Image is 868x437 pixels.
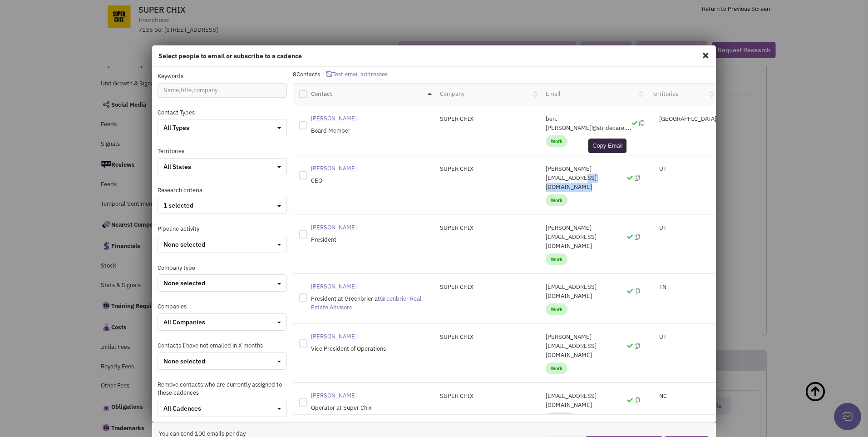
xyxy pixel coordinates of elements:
div: UT [646,223,716,233]
span: None selected [163,240,205,248]
p: kyle@superchix.com [546,333,640,360]
label: Research criteria [158,186,202,195]
button: None selected [158,353,287,370]
button: None selected [158,274,287,292]
spn: [PERSON_NAME] [311,333,357,340]
div: SUPER CHIX [434,223,540,233]
span: All Cadences [163,404,201,412]
button: 1 selected [158,197,287,214]
span: None selected [163,357,205,365]
button: None selected [158,236,287,253]
span: at [311,295,422,311]
label: Company type [158,264,195,273]
p: dustin@superchix.com [546,223,640,251]
span: Work [546,363,567,374]
div: SUPER CHIX [434,392,540,401]
label: Contact Types [158,109,195,117]
label: Companies [158,303,187,311]
input: Name,title,company [158,83,287,98]
span: All Companies [163,318,205,326]
span: All Types [163,124,189,132]
spn: [PERSON_NAME] [311,223,357,231]
button: All Cadences [158,400,287,417]
p: Contacts [293,70,716,79]
span: Work [546,194,567,206]
div: SUPER CHIX [434,283,540,292]
label: Keywords [158,72,183,81]
div: NC [646,392,716,401]
span: Operator at Super Chix [311,404,372,412]
span: All States [163,163,191,171]
a: Email [546,90,561,98]
a: Greenbrier Real Estate Advisors [311,295,422,311]
div: Copy Email [588,139,626,153]
div: TN [646,283,716,292]
span: Personal [546,412,575,424]
spn: [PERSON_NAME] [311,114,357,122]
p: josiah@greenbrier-rea.com [546,283,640,301]
label: Pipeline activity [158,225,199,233]
div: SUPER CHIX [434,333,540,342]
span: 8 [293,70,296,78]
div: UT [646,164,716,174]
span: Work [546,303,567,315]
h4: Select people to email or subscribe to a cadence [158,52,710,60]
spn: [PERSON_NAME] [311,392,357,399]
p: darryl@superchix.com [546,164,640,192]
a: Territories [651,90,678,98]
div: SUPER CHIX [434,114,540,124]
span: Board Member [311,127,350,134]
span: Work [546,253,567,265]
a: Contact [311,90,332,99]
div: UT [646,333,716,342]
label: Remove contacts who are currently assigned to these cadences [158,381,287,397]
button: All Types [158,119,286,136]
p: ben.weinstein@stridecare.com [546,114,640,133]
a: Company [440,90,464,98]
button: All Companies [158,313,287,331]
div: SUPER CHIX [434,164,540,174]
span: None selected [163,279,205,287]
span: Vice President of Operations [311,345,386,353]
span: 1 selected [163,201,193,209]
span: Test email addresses [332,70,388,78]
span: President [311,236,336,243]
span: Work [546,135,567,147]
button: All States [158,158,287,175]
span: President at Greenbrier [311,295,373,303]
label: Contacts I have not emailed in X months [158,342,263,350]
spn: [PERSON_NAME] [311,164,357,172]
p: neeshpatel29@gmail.com [546,392,640,410]
label: Territories [158,147,184,156]
div: [GEOGRAPHIC_DATA] [646,114,716,124]
span: CEO [311,177,322,184]
spn: [PERSON_NAME] [311,283,357,290]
